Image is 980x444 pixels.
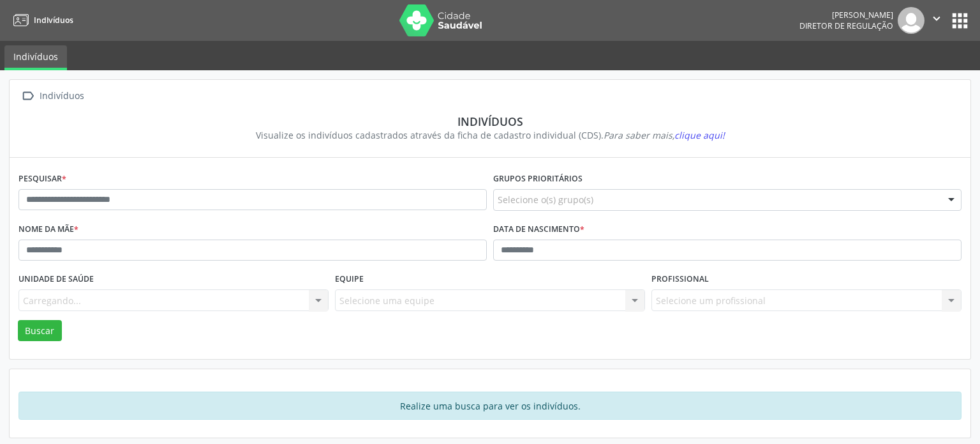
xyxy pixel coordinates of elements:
a: Indivíduos [9,10,73,31]
label: Unidade de saúde [19,270,94,289]
button: Buscar [18,320,62,342]
div: Indivíduos [27,114,953,128]
span: Diretor de regulação [799,20,893,31]
i:  [930,11,944,26]
label: Nome da mãe [19,220,78,240]
i: Para saber mais, [604,129,725,141]
label: Grupos prioritários [493,169,583,189]
span: Selecione o(s) grupo(s) [498,193,593,206]
span: Indivíduos [34,15,73,26]
div: Indivíduos [37,87,86,105]
a:  Indivíduos [19,87,86,105]
i:  [19,87,37,105]
img: img [898,7,924,34]
label: Data de nascimento [493,220,584,240]
div: [PERSON_NAME] [799,10,893,20]
label: Pesquisar [19,169,66,189]
div: Visualize os indivíduos cadastrados através da ficha de cadastro individual (CDS). [27,128,953,142]
label: Profissional [651,270,709,289]
div: Realize uma busca para ver os indivíduos. [19,392,961,420]
button:  [924,7,949,34]
button: apps [949,10,971,32]
span: clique aqui! [674,129,725,141]
label: Equipe [335,270,364,289]
a: Indivíduos [4,45,67,70]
